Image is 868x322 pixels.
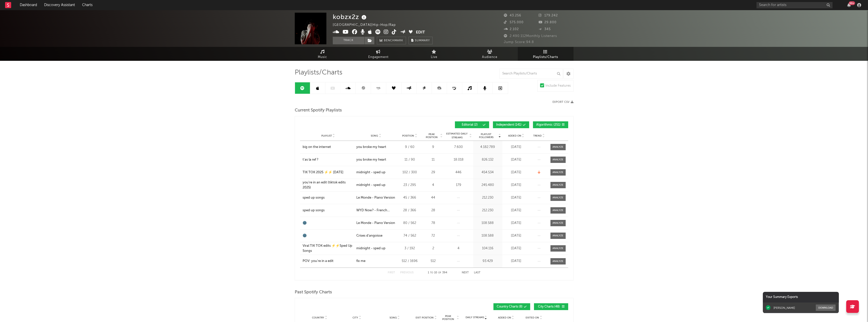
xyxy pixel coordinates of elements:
[430,272,433,274] span: to
[356,170,385,175] div: midnight - sped up
[466,316,484,319] span: Daily Streams
[333,22,402,28] div: [GEOGRAPHIC_DATA] | Hip-Hop/Rap
[303,180,354,190] a: you're in an edit (tiktok edits 2025)
[303,233,354,238] a: 🌚
[816,305,836,311] button: Download
[402,134,414,137] span: Position
[424,233,443,238] div: 72
[496,123,522,126] span: Independent ( 141 )
[356,195,395,200] div: Le Monde - Piano Version
[536,123,561,126] span: Algorithmic ( 251 )
[303,195,354,200] a: sped up songs
[458,123,482,126] span: Editorial ( 2 )
[482,54,497,60] span: Audience
[424,246,443,251] div: 2
[384,38,403,44] span: Benchmark
[504,34,557,38] span: 2.490.112 Monthly Listeners
[398,208,421,213] div: 28 / 366
[445,170,472,175] div: 446
[474,208,501,213] div: 212.230
[504,246,529,251] div: [DATE]
[406,47,462,61] a: Live
[416,29,425,36] button: Edit
[356,259,365,264] div: fix me
[368,54,389,60] span: Engagement
[356,157,386,162] div: you broke my heart
[504,41,534,44] span: Jump Score: 94.8
[474,233,501,238] div: 108.588
[504,233,529,238] div: [DATE]
[500,69,563,79] input: Search Playlists/Charts
[504,21,524,24] span: 575.000
[303,208,354,213] a: sped up songs
[445,183,472,188] div: 179
[545,83,571,89] div: Include Features
[474,271,481,274] button: Last
[504,221,529,226] div: [DATE]
[356,233,382,238] div: Crises d'angoisse
[474,183,501,188] div: 245.480
[455,121,489,128] button: Editorial(2)
[533,134,542,137] span: Trend
[312,316,324,319] span: Country
[424,157,443,162] div: 11
[400,271,414,274] button: Previous
[356,246,385,251] div: midnight - sped up
[526,316,539,319] span: Exited On
[398,221,421,226] div: 80 / 562
[474,133,498,139] span: Playlist Followers
[303,243,354,253] a: Viral TIK TOK edits ⚡⚡Sped Up Songs
[445,132,469,140] span: Estimated Daily Streams
[445,246,472,251] div: 4
[303,195,325,200] div: sped up songs
[303,221,307,226] div: 🌚
[508,134,521,137] span: Added On
[295,70,342,76] span: Playlists/Charts
[534,303,568,310] button: City Charts(48)
[493,303,530,310] button: Country Charts(8)
[424,133,440,139] span: Peak Position
[398,195,421,200] div: 45 / 366
[440,315,456,321] span: Peak Position
[295,47,350,61] a: Music
[424,259,443,264] div: 512
[409,37,433,44] button: Summary
[303,233,307,238] div: 🌚
[504,170,529,175] div: [DATE]
[333,13,368,21] div: kobzx2z
[474,221,501,226] div: 108.588
[424,183,443,188] div: 4
[552,101,574,104] button: Export CSV
[303,170,343,175] div: TIK TOK 2025 ⚡⚡ [DATE]
[303,221,354,226] a: 🌚
[318,54,327,60] span: Music
[756,2,833,8] input: Search for artists
[398,183,421,188] div: 23 / 295
[849,1,855,5] div: 99 +
[303,259,354,264] a: POV: you’re in a edit
[504,183,529,188] div: [DATE]
[438,272,441,274] span: of
[763,292,839,302] div: Your Summary Exports
[333,37,364,44] button: Track
[356,145,386,150] div: you broke my heart
[350,47,406,61] a: Engagement
[504,145,529,150] div: [DATE]
[321,134,332,137] span: Playlist
[504,259,529,264] div: [DATE]
[398,170,421,175] div: 102 / 300
[303,157,354,162] a: t'as la ref ?
[303,157,318,162] div: t'as la ref ?
[533,54,558,60] span: Playlists/Charts
[424,208,443,213] div: 28
[377,37,406,44] a: Benchmark
[388,271,395,274] button: First
[398,259,421,264] div: 512 / 1696
[474,170,501,175] div: 454.534
[539,21,557,24] span: 29.800
[424,170,443,175] div: 29
[773,306,795,310] div: [PERSON_NAME]
[303,145,331,150] div: big on the internet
